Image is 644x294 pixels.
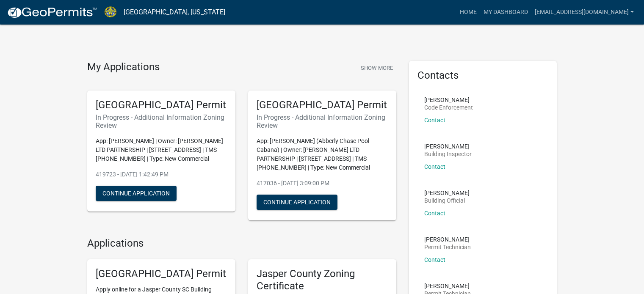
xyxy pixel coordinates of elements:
[417,69,549,82] h5: Contacts
[96,99,227,111] h5: [GEOGRAPHIC_DATA] Permit
[96,137,227,163] p: App: [PERSON_NAME] | Owner: [PERSON_NAME] LTD PARTNERSHIP | [STREET_ADDRESS] | TMS [PHONE_NUMBER]...
[257,195,337,210] button: Continue Application
[87,61,160,74] h4: My Applications
[96,268,227,280] h5: [GEOGRAPHIC_DATA] Permit
[424,190,470,196] p: [PERSON_NAME]
[424,151,472,157] p: Building Inspector
[480,4,531,20] a: My Dashboard
[531,4,637,20] a: [EMAIL_ADDRESS][DOMAIN_NAME]
[424,210,445,217] a: Contact
[257,268,388,292] h5: Jasper County Zoning Certificate
[357,61,396,75] button: Show More
[424,236,471,242] p: [PERSON_NAME]
[424,198,470,203] p: Building Official
[424,163,445,170] a: Contact
[424,283,471,289] p: [PERSON_NAME]
[424,97,473,103] p: [PERSON_NAME]
[257,137,388,172] p: App: [PERSON_NAME] (Abberly Chase Pool Cabana) | Owner: [PERSON_NAME] LTD PARTNERSHIP | [STREET_A...
[124,5,225,19] a: [GEOGRAPHIC_DATA], [US_STATE]
[87,237,396,250] h4: Applications
[96,170,227,179] p: 419723 - [DATE] 1:42:49 PM
[104,6,117,18] img: Jasper County, South Carolina
[257,179,388,188] p: 417036 - [DATE] 3:09:00 PM
[424,117,445,124] a: Contact
[257,113,388,129] h6: In Progress - Additional Information Zoning Review
[96,186,177,201] button: Continue Application
[424,143,472,149] p: [PERSON_NAME]
[424,256,445,263] a: Contact
[96,113,227,129] h6: In Progress - Additional Information Zoning Review
[257,99,388,111] h5: [GEOGRAPHIC_DATA] Permit
[456,4,480,20] a: Home
[424,104,473,110] p: Code Enforcement
[424,244,471,250] p: Permit Technician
